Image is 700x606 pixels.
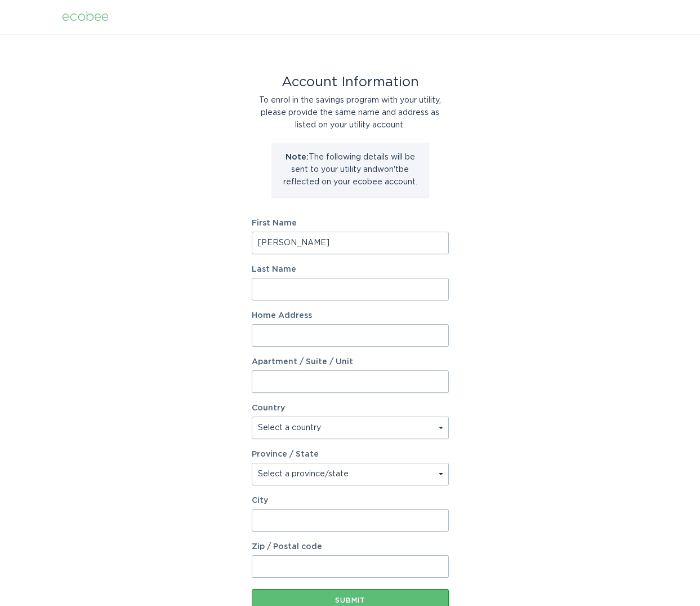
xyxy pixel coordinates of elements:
div: Account Information [252,76,449,89]
label: City [252,497,449,505]
p: The following details will be sent to your utility and won't be reflected on your ecobee account. [280,151,421,188]
label: First Name [252,219,449,227]
strong: Note: [286,153,309,161]
div: ecobee [62,11,109,23]
div: To enrol in the savings program with your utility, please provide the same name and address as li... [252,94,449,131]
div: Submit [257,597,443,604]
label: Home Address [252,312,449,320]
label: Country [252,404,285,412]
label: Apartment / Suite / Unit [252,358,449,366]
label: Zip / Postal code [252,543,449,551]
label: Province / State [252,450,319,458]
label: Last Name [252,266,449,273]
